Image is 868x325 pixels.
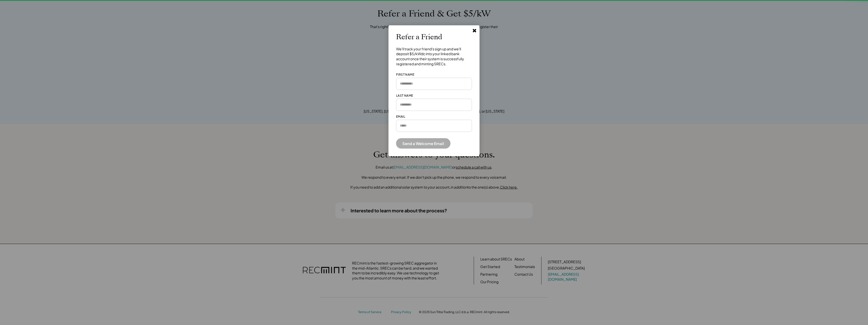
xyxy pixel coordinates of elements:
[396,115,405,119] div: EMAIL
[396,94,413,98] div: LAST NAME
[396,138,450,149] button: Send a Welcome Email
[396,73,414,77] div: FIRST NAME
[396,47,472,66] div: We'll track your friend's sign up and we'll deposit $5/kWdc into your linked bank account once th...
[396,33,442,42] h2: Refer a Friend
